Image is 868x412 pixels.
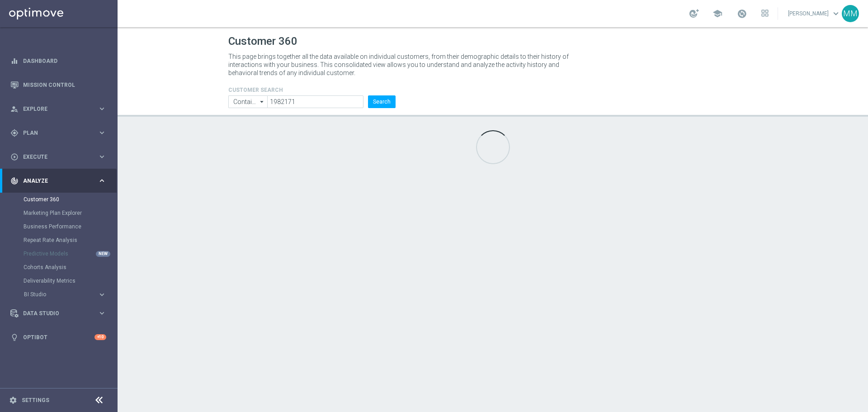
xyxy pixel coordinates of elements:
[10,177,19,185] i: track_changes
[831,9,841,19] span: keyboard_arrow_down
[98,309,106,317] i: keyboard_arrow_right
[24,291,107,298] button: BI Studio keyboard_arrow_right
[228,52,576,77] p: This page brings together all the data available on individual customers, from their demographic ...
[10,129,98,137] div: Plan
[98,128,106,137] i: keyboard_arrow_right
[10,153,19,161] i: play_circle_outline
[10,105,98,113] div: Explore
[24,237,94,244] a: Repeat Rate Analysis
[24,220,117,233] div: Business Performance
[24,247,117,260] div: Predictive Models
[10,81,107,89] button: Mission Control
[10,105,107,113] button: person_search Explore keyboard_arrow_right
[10,177,98,185] div: Analyze
[228,35,757,48] h1: Customer 360
[10,57,107,65] button: equalizer Dashboard
[24,264,94,271] a: Cohorts Analysis
[24,274,117,288] div: Deliverability Metrics
[10,73,106,97] div: Mission Control
[842,5,859,22] div: MM
[24,196,94,203] a: Customer 360
[10,49,106,73] div: Dashboard
[10,153,107,161] button: play_circle_outline Execute keyboard_arrow_right
[24,233,117,247] div: Repeat Rate Analysis
[228,87,396,93] h4: CUSTOMER SEARCH
[24,223,94,230] a: Business Performance
[24,260,117,274] div: Cohorts Analysis
[98,176,106,185] i: keyboard_arrow_right
[24,193,117,206] div: Customer 360
[24,292,89,297] span: BI Studio
[258,96,267,108] i: arrow_drop_down
[23,325,94,349] a: Optibot
[368,95,396,108] button: Search
[10,325,106,349] div: Optibot
[98,104,106,113] i: keyboard_arrow_right
[228,95,267,108] input: Contains
[96,251,110,257] div: NEW
[23,49,106,73] a: Dashboard
[98,290,106,299] i: keyboard_arrow_right
[24,288,117,301] div: BI Studio
[98,152,106,161] i: keyboard_arrow_right
[10,333,19,341] i: lightbulb
[10,129,107,137] button: gps_fixed Plan keyboard_arrow_right
[24,206,117,220] div: Marketing Plan Explorer
[10,153,98,161] div: Execute
[712,9,722,19] span: school
[10,129,19,137] i: gps_fixed
[9,396,17,404] i: settings
[94,334,106,340] div: +10
[10,105,19,113] i: person_search
[10,310,107,317] button: Data Studio keyboard_arrow_right
[24,209,94,217] a: Marketing Plan Explorer
[23,178,98,184] span: Analyze
[24,277,94,284] a: Deliverability Metrics
[23,106,98,112] span: Explore
[23,154,98,160] span: Execute
[267,95,363,108] input: Enter CID, Email, name or phone
[23,311,98,316] span: Data Studio
[10,57,19,65] i: equalizer
[22,398,49,403] a: Settings
[10,309,98,317] div: Data Studio
[23,130,98,136] span: Plan
[787,7,842,20] a: [PERSON_NAME]keyboard_arrow_down
[24,292,98,297] div: BI Studio
[10,334,107,341] button: lightbulb Optibot +10
[10,177,107,185] button: track_changes Analyze keyboard_arrow_right
[23,73,106,97] a: Mission Control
